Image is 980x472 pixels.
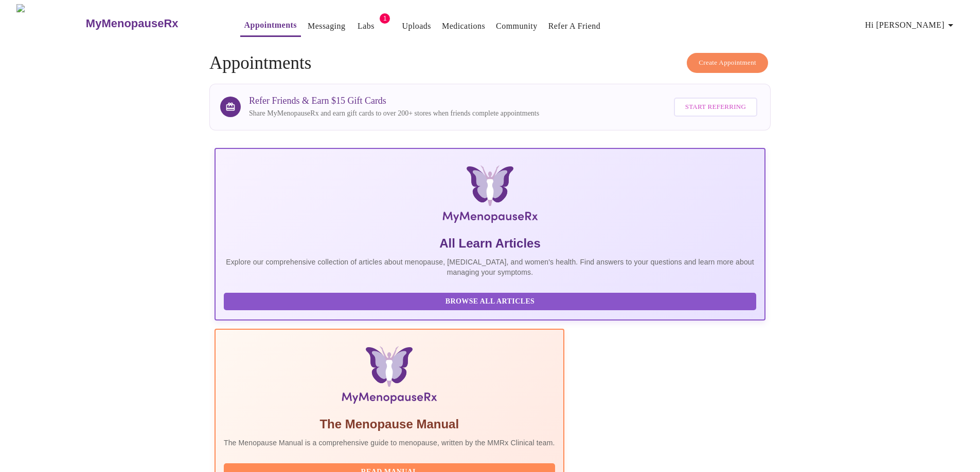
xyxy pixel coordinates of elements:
button: Create Appointment [687,53,768,73]
button: Community [492,16,542,36]
button: Start Referring [674,98,757,117]
span: Browse All Articles [234,295,746,308]
img: MyMenopauseRx Logo [307,165,673,227]
p: Share MyMenopauseRx and earn gift cards to over 200+ stores when friends complete appointments [249,108,539,119]
p: The Menopause Manual is a comprehensive guide to menopause, written by the MMRx Clinical team. [224,438,555,448]
button: Refer a Friend [544,16,605,36]
span: Create Appointment [699,57,756,69]
img: MyMenopauseRx Logo [16,4,84,43]
span: Start Referring [685,101,746,113]
a: Refer a Friend [548,19,601,33]
a: Labs [358,19,375,33]
button: Labs [349,16,382,36]
h5: All Learn Articles [224,235,756,252]
button: Uploads [398,16,435,36]
img: Menopause Manual [276,346,502,408]
a: Messaging [308,19,345,33]
button: Hi [PERSON_NAME] [861,15,961,35]
h3: MyMenopauseRx [86,17,179,30]
a: Browse All Articles [224,296,759,305]
p: Explore our comprehensive collection of articles about menopause, [MEDICAL_DATA], and women's hea... [224,257,756,277]
button: Medications [438,16,489,36]
a: Start Referring [671,92,760,122]
h3: Refer Friends & Earn $15 Gift Cards [249,96,539,106]
h4: Appointments [209,53,771,73]
button: Messaging [304,16,349,36]
button: Appointments [240,15,301,37]
a: Appointments [244,18,297,32]
h5: The Menopause Manual [224,416,555,432]
a: Medications [442,19,485,33]
span: Hi [PERSON_NAME] [865,18,957,32]
a: Community [496,19,538,33]
a: MyMenopauseRx [84,6,219,42]
span: 1 [380,13,390,24]
a: Uploads [402,19,431,33]
button: Browse All Articles [224,293,756,311]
